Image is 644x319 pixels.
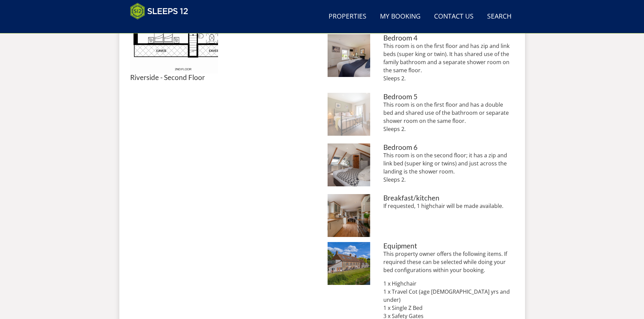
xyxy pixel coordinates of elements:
[130,3,188,20] img: Sleeps 12
[328,194,371,237] img: Breakfast/kitchen
[127,24,198,29] iframe: Customer reviews powered by Trustpilot
[326,9,369,24] a: Properties
[484,9,514,24] a: Search
[383,34,514,42] h3: Bedroom 4
[377,9,423,24] a: My Booking
[383,143,514,151] h3: Bedroom 6
[383,93,514,101] h3: Bedroom 5
[328,242,371,285] img: Equipment
[383,202,514,210] p: If requested, 1 highchair will be made available.
[328,93,371,136] img: Bedroom 5
[383,101,514,133] p: This room is on the first floor and has a double bed and shared use of the bathroom or separate s...
[328,143,371,186] img: Bedroom 6
[130,74,218,81] h3: Riverside - Second Floor
[383,242,514,250] h3: Equipment
[383,250,514,274] p: This property owner offers the following items. If required these can be selected while doing you...
[383,194,514,202] h3: Breakfast/kitchen
[383,42,514,82] p: This room is on the first floor and has zip and link beds (super king or twin). It has shared use...
[328,34,371,77] img: Bedroom 4
[431,9,476,24] a: Contact Us
[383,151,514,184] p: This room is on the second floor; it has a zip and link bed (super king or twins) and just across...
